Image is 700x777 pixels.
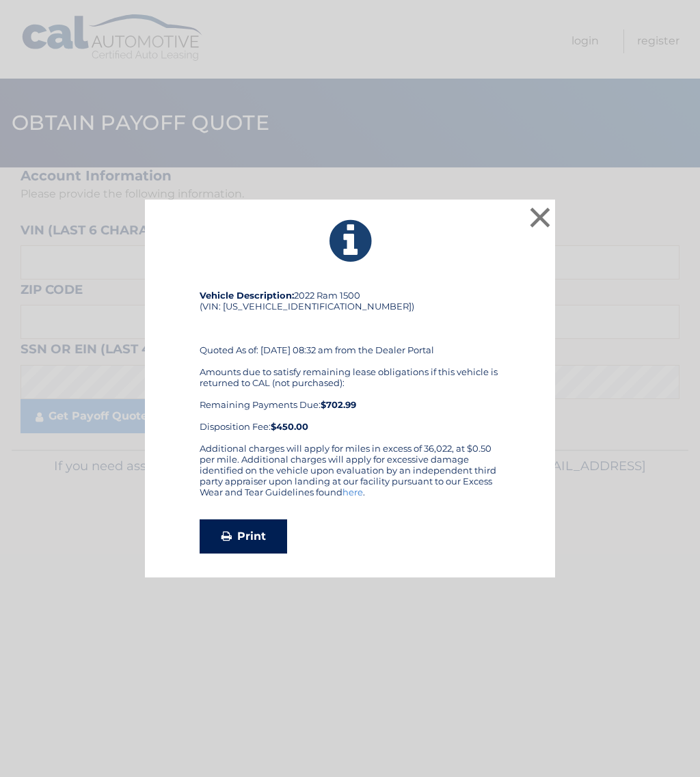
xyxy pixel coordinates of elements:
strong: Vehicle Description: [200,290,294,301]
div: Amounts due to satisfy remaining lease obligations if this vehicle is returned to CAL (not purcha... [200,366,500,432]
a: here [342,487,363,497]
strong: $450.00 [271,421,308,432]
div: Additional charges will apply for miles in excess of 36,022, at $0.50 per mile. Additional charge... [200,443,500,508]
a: Print [200,519,287,554]
b: $702.99 [321,399,356,410]
div: 2022 Ram 1500 (VIN: [US_VEHICLE_IDENTIFICATION_NUMBER]) Quoted As of: [DATE] 08:32 am from the De... [200,290,500,443]
button: × [526,204,554,231]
